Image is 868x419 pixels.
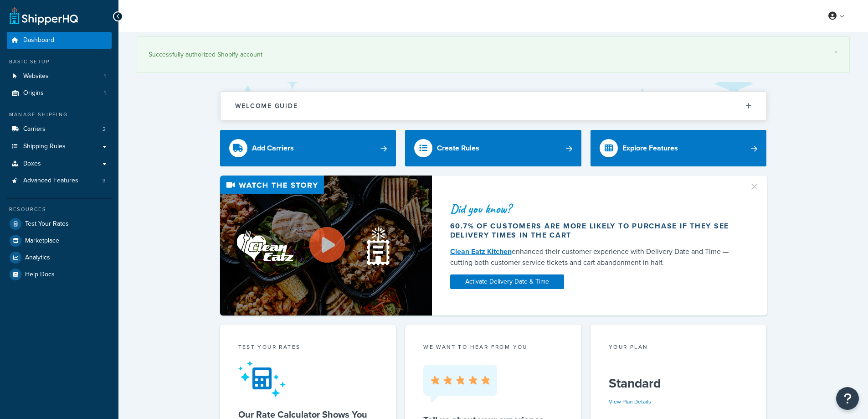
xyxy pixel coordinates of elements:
span: Dashboard [23,36,54,44]
span: 1 [104,89,106,97]
a: Websites1 [7,68,112,85]
button: Welcome Guide [221,92,766,120]
div: Basic Setup [7,58,112,66]
span: Carriers [23,125,46,133]
a: Shipping Rules [7,138,112,155]
div: Create Rules [437,142,479,155]
span: Origins [23,89,44,97]
span: Analytics [25,254,50,262]
span: Boxes [23,160,41,168]
button: Open Resource Center [836,387,859,410]
span: 2 [103,125,106,133]
div: Did you know? [450,202,738,215]
a: Test Your Rates [7,216,112,232]
div: Test your rates [238,343,378,353]
a: Advanced Features3 [7,172,112,189]
a: View Plan Details [609,398,651,406]
div: 60.7% of customers are more likely to purchase if they see delivery times in the cart [450,222,738,240]
li: Carriers [7,121,112,138]
p: we want to hear from you [423,343,563,351]
li: Websites [7,68,112,85]
div: Manage Shipping [7,111,112,119]
a: Help Docs [7,266,112,283]
a: Clean Eatz Kitchen [450,246,512,257]
a: Activate Delivery Date & Time [450,274,564,289]
div: Your Plan [609,343,749,353]
h5: Standard [609,376,749,391]
a: Analytics [7,249,112,266]
span: Shipping Rules [23,143,66,150]
a: Add Carriers [220,130,396,166]
h2: Welcome Guide [235,103,298,109]
a: Dashboard [7,32,112,49]
div: Add Carriers [252,142,294,155]
a: Create Rules [405,130,581,166]
span: 3 [103,177,106,185]
a: Origins1 [7,85,112,102]
span: Websites [23,72,49,80]
span: Advanced Features [23,177,78,185]
li: Origins [7,85,112,102]
span: 1 [104,72,106,80]
a: Carriers2 [7,121,112,138]
span: Help Docs [25,271,55,279]
div: Successfully authorized Shopify account [149,48,838,61]
div: enhanced their customer experience with Delivery Date and Time — cutting both customer service ti... [450,246,738,268]
a: Boxes [7,155,112,172]
div: Resources [7,206,112,213]
a: Marketplace [7,233,112,249]
a: Explore Features [591,130,767,166]
a: × [834,48,838,56]
img: Video thumbnail [220,176,432,316]
li: Advanced Features [7,172,112,189]
span: Marketplace [25,237,59,245]
div: Explore Features [622,142,678,155]
span: Test Your Rates [25,220,69,228]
